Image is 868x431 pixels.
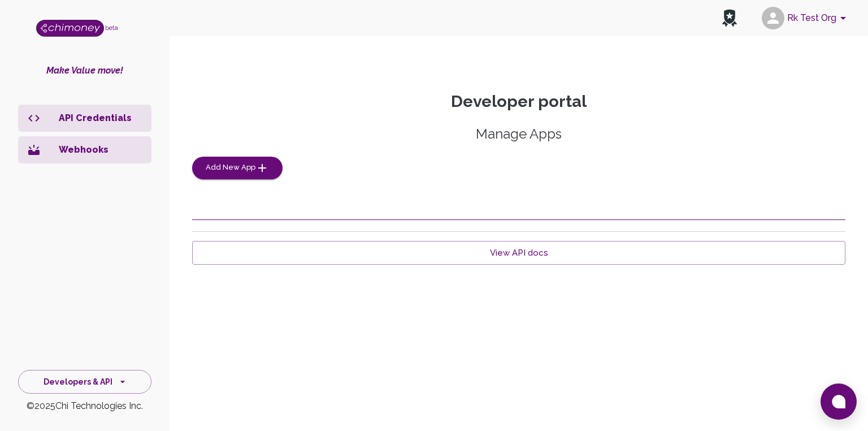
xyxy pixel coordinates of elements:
[821,383,857,420] button: Open chat window
[18,370,151,394] button: Developers & API
[192,92,845,111] p: Developer portal
[36,20,104,37] img: Logo
[192,241,845,265] a: View API docs
[757,3,854,33] button: account of current user
[59,143,142,157] p: Webhooks
[105,24,118,31] span: beta
[192,157,283,179] button: Add New App
[206,161,255,174] span: Add New App
[59,111,142,125] p: API Credentials
[192,125,845,143] h5: Manage Apps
